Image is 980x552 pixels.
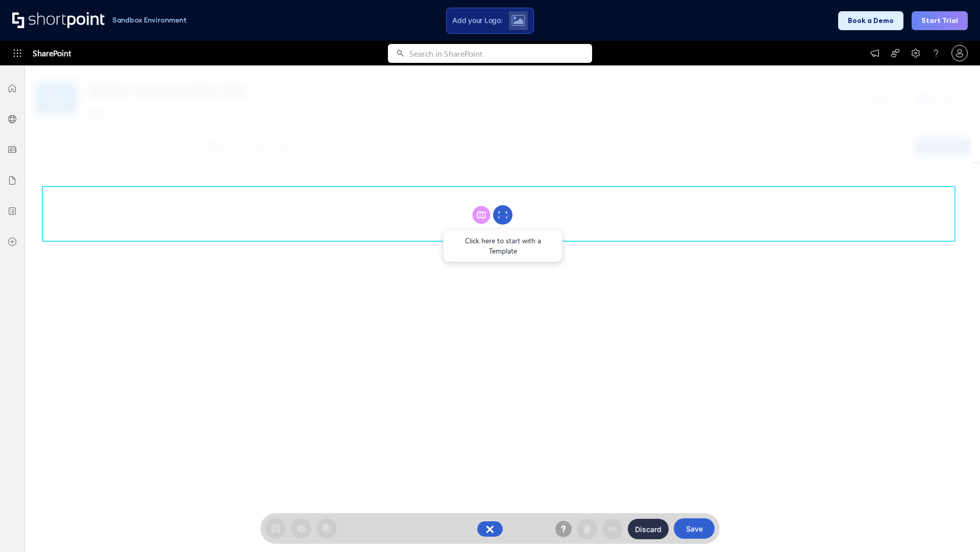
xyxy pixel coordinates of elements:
[838,11,903,30] button: Book a Demo
[674,518,715,539] button: Save
[33,41,71,65] span: SharePoint
[628,519,669,539] button: Discard
[511,15,525,26] img: Upload logo
[112,17,187,23] h1: Sandbox Environment
[409,44,592,63] input: Search in SharePoint
[452,16,502,25] span: Add your Logo:
[912,11,968,30] button: Start Trial
[929,503,980,552] iframe: Chat Widget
